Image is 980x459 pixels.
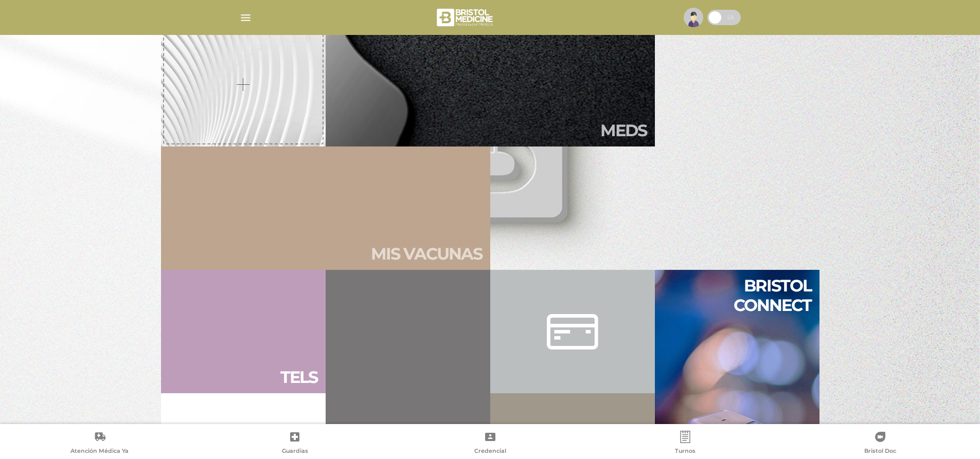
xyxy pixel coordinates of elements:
span: Credencial [474,447,506,456]
h2: Bristol connect [663,276,811,316]
a: Bristol Doc [783,431,978,457]
a: Tels [161,270,326,393]
img: profile-placeholder.svg [684,8,703,27]
h2: Mis vacu nas [371,244,482,264]
img: bristol-medicine-blanco.png [435,5,496,30]
a: Guardias [197,431,392,457]
a: Atención Médica Ya [2,431,197,457]
a: Meds [326,23,655,146]
a: Credencial [393,431,587,457]
span: Turnos [675,447,696,456]
a: Turnos [587,431,782,457]
span: Guardias [282,447,308,456]
img: Cober_menu-lines-white.svg [239,11,252,24]
span: Atención Médica Ya [70,447,129,456]
h2: Meds [600,121,647,140]
span: Bristol Doc [864,447,896,456]
a: Mis vacunas [161,146,490,270]
h2: Tels [280,368,317,387]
